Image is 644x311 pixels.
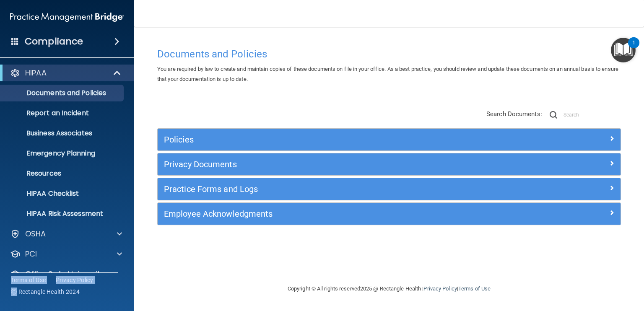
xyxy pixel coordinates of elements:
div: 1 [632,43,635,54]
a: Privacy Policy [56,276,93,284]
a: Terms of Use [11,276,46,284]
p: Documents and Policies [5,89,120,97]
h4: Compliance [25,36,83,47]
a: Privacy Documents [164,158,614,171]
a: HIPAA [10,68,122,78]
img: ic-search.3b580494.png [550,111,557,119]
button: Open Resource Center, 1 new notification [611,38,636,62]
p: HIPAA Checklist [5,189,120,198]
a: Employee Acknowledgments [164,207,614,220]
a: Privacy Policy [423,285,457,292]
p: Resources [5,169,120,178]
h5: Privacy Documents [164,160,499,169]
p: PCI [25,249,37,259]
input: Search [563,109,621,121]
a: OfficeSafe University [10,269,122,279]
a: Practice Forms and Logs [164,182,614,196]
a: PCI [10,249,122,259]
h5: Policies [164,135,499,144]
p: HIPAA [25,68,47,78]
img: PMB logo [10,9,124,26]
h5: Employee Acknowledgments [164,209,499,218]
a: OSHA [10,229,122,239]
p: OfficeSafe University [25,269,104,279]
p: Report an Incident [5,109,120,117]
span: Search Documents: [486,110,542,118]
p: HIPAA Risk Assessment [5,210,120,218]
h5: Practice Forms and Logs [164,184,499,194]
p: Emergency Planning [5,149,120,158]
a: Terms of Use [458,285,491,292]
h4: Documents and Policies [157,49,621,60]
div: Copyright © All rights reserved 2025 @ Rectangle Health | | [236,275,542,302]
p: OSHA [25,229,46,239]
span: Ⓒ Rectangle Health 2024 [11,288,80,296]
p: Business Associates [5,129,120,137]
a: Policies [164,133,614,146]
span: You are required by law to create and maintain copies of these documents on file in your office. ... [157,66,618,82]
